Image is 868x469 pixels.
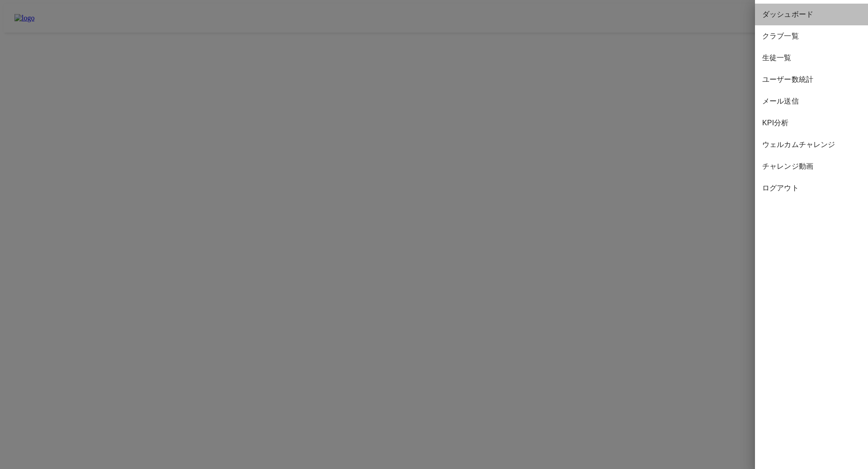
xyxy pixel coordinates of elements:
span: クラブ一覧 [762,31,861,42]
div: ユーザー数統計 [755,69,868,90]
span: KPI分析 [762,118,861,128]
span: ログアウト [762,183,861,194]
span: チャレンジ動画 [762,161,861,172]
span: ダッシュボード [762,9,861,20]
div: KPI分析 [755,112,868,134]
div: メール送信 [755,90,868,112]
div: クラブ一覧 [755,25,868,47]
div: チャレンジ動画 [755,156,868,177]
span: ユーザー数統計 [762,74,861,85]
div: ウェルカムチャレンジ [755,134,868,156]
div: ダッシュボード [755,4,868,25]
div: 生徒一覧 [755,47,868,69]
span: ウェルカムチャレンジ [762,139,861,150]
span: メール送信 [762,96,861,107]
div: ログアウト [755,177,868,199]
span: 生徒一覧 [762,52,861,63]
